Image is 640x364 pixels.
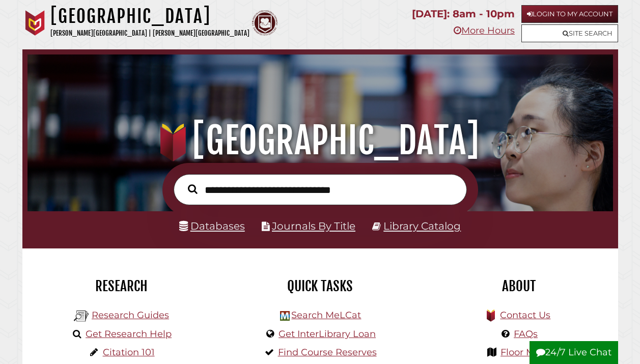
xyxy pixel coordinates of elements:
a: Get Research Help [86,328,172,340]
p: [DATE]: 8am - 10pm [412,5,515,23]
a: FAQs [514,328,538,340]
p: [PERSON_NAME][GEOGRAPHIC_DATA] | [PERSON_NAME][GEOGRAPHIC_DATA] [50,27,249,39]
img: Hekman Library Logo [74,309,89,324]
button: Search [183,182,203,197]
a: Floor Maps [500,347,551,358]
i: Search [188,184,198,194]
a: Citation 101 [103,347,155,358]
a: Library Catalog [383,220,461,232]
a: Login to My Account [521,5,618,23]
a: Get InterLibrary Loan [279,328,376,340]
a: Site Search [521,24,618,42]
a: Databases [179,220,245,232]
a: Journals By Title [272,220,355,232]
h2: Research [30,277,213,295]
h1: [GEOGRAPHIC_DATA] [50,5,249,27]
h2: About [427,277,610,295]
img: Hekman Library Logo [280,311,290,321]
a: Search MeLCat [291,310,361,321]
a: Find Course Reserves [278,347,377,358]
h1: [GEOGRAPHIC_DATA] [37,118,603,163]
a: Contact Us [500,310,550,321]
img: Calvin University [22,10,48,36]
a: Research Guides [92,310,169,321]
a: More Hours [454,25,515,36]
h2: Quick Tasks [229,277,412,295]
img: Calvin Theological Seminary [252,10,277,36]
